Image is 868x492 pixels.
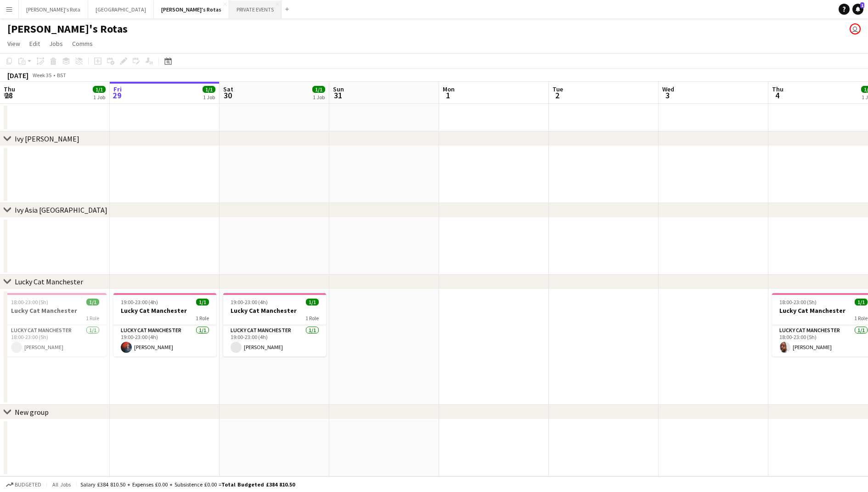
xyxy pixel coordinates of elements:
[196,315,209,322] span: 1 Role
[113,293,216,356] app-job-card: 19:00-23:00 (4h)1/1Lucky Cat Manchester1 RoleLucky Cat Manchester1/119:00-23:00 (4h)[PERSON_NAME]
[231,299,268,305] span: 19:00-23:00 (4h)
[229,0,282,18] button: PRIVATE EVENTS
[223,306,326,315] h3: Lucky Cat Manchester
[19,0,88,18] button: [PERSON_NAME]'s Rota
[51,481,73,488] span: All jobs
[113,325,216,356] app-card-role: Lucky Cat Manchester1/119:00-23:00 (4h)[PERSON_NAME]
[850,23,861,34] app-user-avatar: Katie Farrow
[93,94,105,101] div: 1 Job
[121,299,158,305] span: 19:00-23:00 (4h)
[11,299,48,305] span: 18:00-23:00 (5h)
[29,40,40,48] span: Edit
[196,299,209,305] span: 1/1
[86,299,99,305] span: 1/1
[306,299,319,305] span: 1/1
[854,315,868,322] span: 1 Role
[57,72,66,79] div: BST
[313,94,325,101] div: 1 Job
[5,480,43,490] button: Budgeted
[661,90,674,101] span: 3
[112,90,122,101] span: 29
[662,85,674,93] span: Wed
[332,90,344,101] span: 31
[72,40,93,48] span: Comms
[222,90,233,101] span: 30
[223,293,326,356] app-job-card: 19:00-23:00 (4h)1/1Lucky Cat Manchester1 RoleLucky Cat Manchester1/119:00-23:00 (4h)[PERSON_NAME]
[551,90,563,101] span: 2
[860,2,864,8] span: 1
[93,86,106,93] span: 1/1
[4,85,15,93] span: Thu
[333,85,344,93] span: Sun
[7,22,128,36] h1: [PERSON_NAME]'s Rotas
[4,325,107,356] app-card-role: Lucky Cat Manchester1/118:00-23:00 (5h)[PERSON_NAME]
[2,90,15,101] span: 28
[7,40,20,48] span: View
[305,315,319,322] span: 1 Role
[441,90,455,101] span: 1
[68,38,96,50] a: Comms
[772,85,783,93] span: Thu
[443,85,455,93] span: Mon
[7,71,28,80] div: [DATE]
[203,86,215,93] span: 1/1
[15,407,49,417] div: New group
[4,306,107,315] h3: Lucky Cat Manchester
[15,134,79,143] div: Ivy [PERSON_NAME]
[15,206,107,215] div: Ivy Asia [GEOGRAPHIC_DATA]
[771,90,783,101] span: 4
[552,85,563,93] span: Tue
[45,38,67,50] a: Jobs
[223,85,233,93] span: Sat
[49,40,63,48] span: Jobs
[30,72,53,79] span: Week 35
[26,38,44,50] a: Edit
[15,481,41,488] span: Budgeted
[221,481,295,488] span: Total Budgeted £384 810.50
[223,325,326,356] app-card-role: Lucky Cat Manchester1/119:00-23:00 (4h)[PERSON_NAME]
[312,86,325,93] span: 1/1
[154,0,229,18] button: [PERSON_NAME]'s Rotas
[15,277,83,286] div: Lucky Cat Manchester
[779,299,817,305] span: 18:00-23:00 (5h)
[203,94,215,101] div: 1 Job
[4,38,24,50] a: View
[88,0,154,18] button: [GEOGRAPHIC_DATA]
[113,306,216,315] h3: Lucky Cat Manchester
[852,4,863,15] a: 1
[855,299,868,305] span: 1/1
[113,85,122,93] span: Fri
[4,293,107,356] app-job-card: 18:00-23:00 (5h)1/1Lucky Cat Manchester1 RoleLucky Cat Manchester1/118:00-23:00 (5h)[PERSON_NAME]
[86,315,99,322] span: 1 Role
[80,481,295,488] div: Salary £384 810.50 + Expenses £0.00 + Subsistence £0.00 =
